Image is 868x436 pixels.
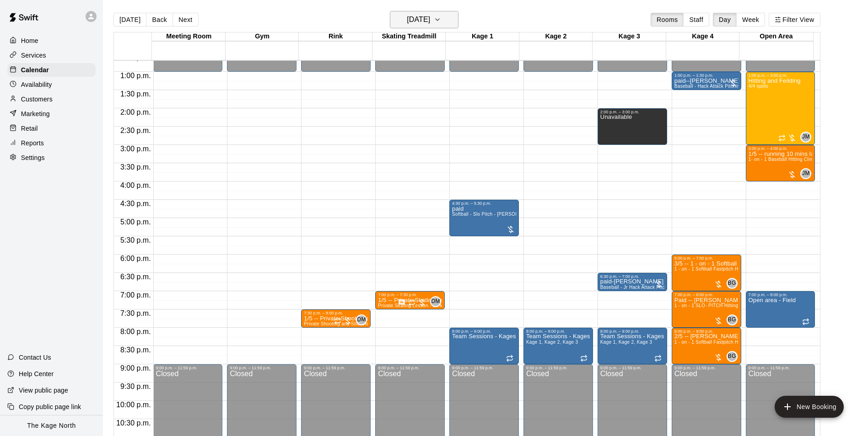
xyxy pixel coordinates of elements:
[7,151,96,165] a: Settings
[19,353,51,362] p: Contact Us
[600,285,774,290] span: Baseball - Jr Hack Attack Pitching Machine - Perfect for all ages and skill levels!
[152,32,225,41] div: Meeting Room
[7,34,96,48] div: Home
[600,329,664,334] div: 8:00 p.m. – 9:00 p.m.
[7,136,96,150] a: Reports
[452,329,516,334] div: 8:00 p.m. – 9:00 p.m.
[19,402,81,411] p: Copy public page link
[398,299,405,306] svg: Has notes
[378,303,492,308] span: Private Skating Lesson - 30 Mins - Skating Treadmill
[118,346,153,354] span: 8:30 p.m.
[360,314,367,325] span: Devon Macausland
[7,92,96,106] a: Customers
[523,328,593,364] div: 8:00 p.m. – 9:00 p.m.: Team Sessions - Kages
[775,396,844,418] button: add
[118,200,153,207] span: 4:30 p.m.
[408,299,415,306] span: Recurring event
[452,366,516,370] div: 9:00 p.m. – 11:59 p.m.
[7,78,96,91] a: Availability
[118,273,153,281] span: 6:30 p.m.
[21,65,49,74] p: Calendar
[390,11,458,28] button: [DATE]
[804,132,811,143] span: J.D. McGivern
[118,108,153,116] span: 2:00 p.m.
[118,127,153,134] span: 2:30 p.m.
[593,32,666,41] div: Kage 3
[21,95,53,104] p: Customers
[674,366,739,370] div: 9:00 p.m. – 11:59 p.m.
[226,32,299,41] div: Gym
[749,84,769,89] span: 4/4 spots filled
[431,297,440,306] span: DM
[407,13,430,26] h6: [DATE]
[728,315,736,324] span: BG
[118,309,153,317] span: 7:30 p.m.
[356,314,367,325] div: Devon Macausland
[666,32,739,41] div: Kage 4
[118,163,153,171] span: 3:30 p.m.
[378,292,442,297] div: 7:00 p.m. – 7:30 p.m.
[674,303,828,308] span: 1 - on - 1 SLO- PITCH Hitting or Pitching or Fielding or Catchers Clinic
[800,168,811,179] div: J.D. McGivern
[526,329,590,334] div: 8:00 p.m. – 9:00 p.m.
[430,296,441,307] div: Devon Macausland
[749,146,813,151] div: 3:00 p.m. – 4:00 p.m.
[19,386,68,395] p: View public page
[21,124,38,133] p: Retail
[749,366,813,370] div: 9:00 p.m. – 11:59 p.m.
[600,340,652,345] span: Kage 1, Kage 2, Kage 3
[7,107,96,121] a: Marketing
[730,314,738,325] span: Brittani Goettsch
[118,291,153,299] span: 7:00 p.m.
[118,383,153,390] span: 9:30 p.m.
[674,73,739,78] div: 1:00 p.m. – 1:30 p.m.
[674,329,739,334] div: 8:00 p.m. – 9:00 p.m.
[519,32,593,41] div: Kage 2
[304,321,445,326] span: Private Shooting and Stick Handling lesson with a coach 30 Mins
[598,108,667,145] div: 2:00 p.m. – 3:00 p.m.: Unavailable
[301,309,371,328] div: 7:30 p.m. – 8:00 p.m.: 1/5 -- Private Shooting and Stick Handling lesson with a coach 30 Mins
[118,236,153,244] span: 5:30 p.m.
[802,169,810,178] span: JM
[506,355,513,362] span: Recurring event
[672,328,741,364] div: 8:00 p.m. – 9:00 p.m.: 2/5 -- Maya Hardeo
[21,36,38,45] p: Home
[800,132,811,143] div: J.D. McGivern
[674,292,739,297] div: 7:00 p.m. – 8:00 p.m.
[674,84,834,89] span: Baseball - Hack Attack Pitching Machine - Ideal for 14U and older players
[113,13,146,27] button: [DATE]
[727,351,738,362] div: Brittani Goettsch
[7,63,96,77] a: Calendar
[146,13,173,27] button: Back
[600,366,664,370] div: 9:00 p.m. – 11:59 p.m.
[730,278,738,289] span: Brittani Goettsch
[683,13,709,27] button: Staff
[7,122,96,135] a: Retail
[446,32,519,41] div: Kage 1
[118,218,153,226] span: 5:00 p.m.
[580,355,588,362] span: Recurring event
[114,401,153,409] span: 10:00 p.m.
[21,109,50,118] p: Marketing
[334,317,341,324] span: Recurring event
[230,366,294,370] div: 9:00 p.m. – 11:59 p.m.
[118,145,153,153] span: 3:00 p.m.
[598,273,667,291] div: 6:30 p.m. – 7:00 p.m.: paid-Jonathan Davis
[730,351,738,362] span: Brittani Goettsch
[778,134,786,142] span: Recurring event
[434,296,441,307] span: Devon Macausland
[746,72,815,145] div: 1:00 p.m. – 3:00 p.m.: Hitting and Feilding
[804,168,811,179] span: J.D. McGivern
[114,419,153,427] span: 10:30 p.m.
[7,48,96,62] a: Services
[19,369,54,378] p: Help Center
[600,274,664,279] div: 6:30 p.m. – 7:00 p.m.
[727,314,738,325] div: Brittani Goettsch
